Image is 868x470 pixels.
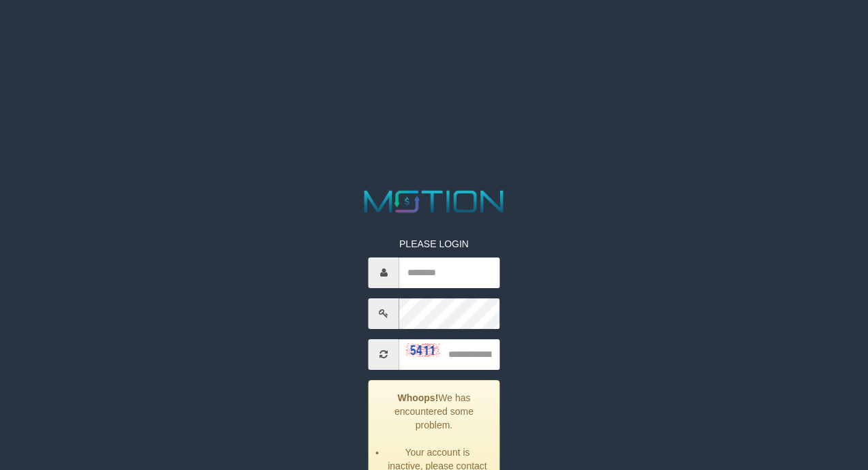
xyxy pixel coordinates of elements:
p: PLEASE LOGIN [369,237,499,251]
img: captcha [406,343,440,357]
strong: Whoops! [397,392,438,403]
img: MOTION_logo.png [358,187,510,217]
